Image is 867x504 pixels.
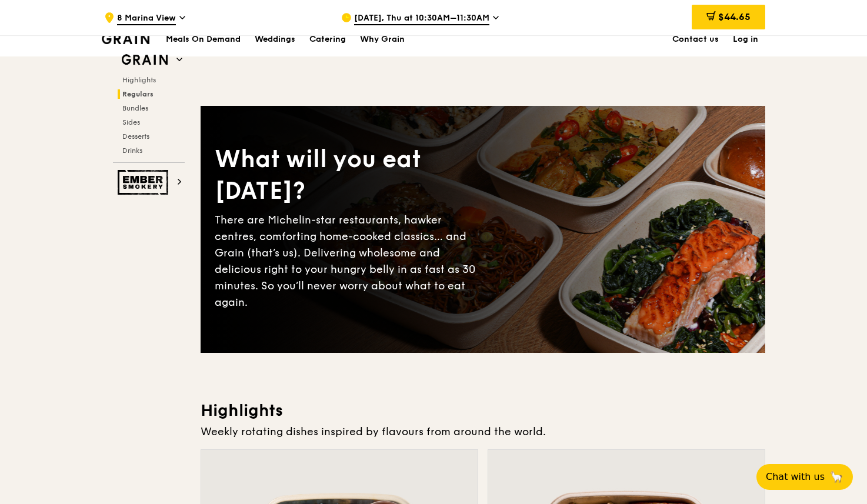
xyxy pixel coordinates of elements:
[766,470,825,484] span: Chat with us
[726,22,765,57] a: Log in
[302,22,353,57] a: Catering
[718,11,751,22] span: $44.65
[122,104,148,112] span: Bundles
[665,22,726,57] a: Contact us
[122,90,154,98] span: Regulars
[248,22,302,57] a: Weddings
[122,132,149,141] span: Desserts
[353,22,412,57] a: Why Grain
[829,470,843,484] span: 🦙
[255,22,295,57] div: Weddings
[118,170,172,195] img: Ember Smokery web logo
[215,143,483,207] div: What will you eat [DATE]?
[122,118,140,126] span: Sides
[118,49,172,71] img: Grain web logo
[756,464,853,490] button: Chat with us🦙
[360,22,405,57] div: Why Grain
[215,212,483,311] div: There are Michelin-star restaurants, hawker centres, comforting home-cooked classics… and Grain (...
[309,22,346,57] div: Catering
[117,12,176,25] span: 8 Marina View
[201,423,765,440] div: Weekly rotating dishes inspired by flavours from around the world.
[354,12,489,25] span: [DATE], Thu at 10:30AM–11:30AM
[166,34,241,45] h1: Meals On Demand
[122,76,156,84] span: Highlights
[122,146,142,155] span: Drinks
[201,400,765,421] h3: Highlights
